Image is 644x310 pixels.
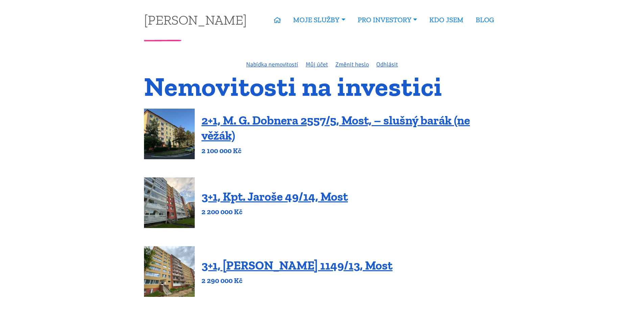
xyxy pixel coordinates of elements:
a: Odhlásit [376,61,398,68]
a: [PERSON_NAME] [144,13,247,26]
a: BLOG [470,12,500,28]
p: 2 100 000 Kč [201,146,500,156]
a: MOJE SLUŽBY [287,12,351,28]
a: PRO INVESTORY [352,12,423,28]
a: Nabídka nemovitostí [246,61,298,68]
a: Můj účet [306,61,328,68]
a: KDO JSEM [423,12,470,28]
a: Změnit heslo [335,61,369,68]
a: 2+1, M. G. Dobnera 2557/5, Most, – slušný barák (ne věžák) [201,113,470,143]
a: 3+1, [PERSON_NAME] 1149/13, Most [201,258,392,273]
p: 2 290 000 Kč [201,276,392,285]
p: 2 200 000 Kč [201,207,348,217]
a: 3+1, Kpt. Jaroše 49/14, Most [201,189,348,204]
h1: Nemovitosti na investici [144,75,500,98]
